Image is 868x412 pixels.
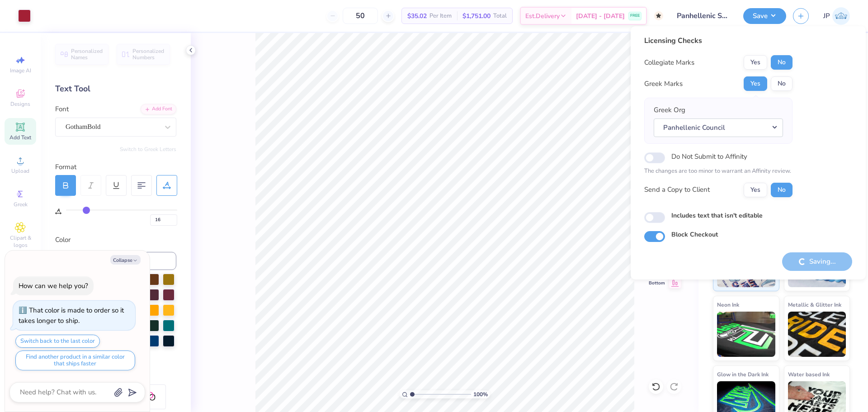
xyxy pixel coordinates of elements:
div: That color is made to order so it takes longer to ship. [19,306,124,325]
button: Yes [744,183,767,197]
span: Greek [14,201,28,208]
div: Send a Copy to Client [644,185,710,195]
span: Personalized Numbers [132,48,165,61]
input: Untitled Design [670,7,736,25]
div: Format [55,162,177,172]
div: How can we help you? [19,281,88,290]
button: Switch back to the last color [15,335,100,348]
input: – – [343,8,378,24]
img: John Paul Torres [832,7,850,25]
span: Image AI [10,67,31,74]
span: [DATE] - [DATE] [576,11,625,21]
label: Includes text that isn't editable [671,211,763,220]
label: Block Checkout [671,230,718,239]
button: Yes [744,55,767,70]
button: Find another product in a similar color that ships faster [15,350,135,370]
span: $1,751.00 [462,11,491,21]
span: Clipart & logos [5,234,36,249]
div: Greek Marks [644,79,683,89]
span: Bottom [649,280,665,286]
button: Yes [744,76,767,91]
div: Licensing Checks [644,35,793,46]
div: Text Tool [55,83,176,95]
button: No [771,76,793,91]
span: 100 % [473,390,488,398]
a: JP [823,7,850,25]
button: No [771,183,793,197]
span: Est. Delivery [525,11,560,21]
div: Collegiate Marks [644,57,694,68]
span: Neon Ink [717,300,739,309]
label: Greek Org [654,105,685,115]
button: Switch to Greek Letters [120,146,176,153]
button: Panhellenic Council [654,118,783,137]
label: Font [55,104,69,114]
span: Total [493,11,507,21]
span: $35.02 [407,11,427,21]
div: Add Font [141,104,176,114]
span: Designs [10,100,30,108]
span: Per Item [429,11,452,21]
span: Metallic & Glitter Ink [788,300,841,309]
button: Save [743,8,786,24]
label: Do Not Submit to Affinity [671,151,747,162]
img: Neon Ink [717,312,775,357]
button: Collapse [110,255,141,265]
span: Upload [11,167,29,175]
button: No [771,55,793,70]
span: Personalized Names [71,48,103,61]
span: Glow in the Dark Ink [717,369,769,379]
span: Add Text [9,134,31,141]
p: The changes are too minor to warrant an Affinity review. [644,167,793,176]
span: JP [823,11,830,21]
span: FREE [630,13,640,19]
span: Water based Ink [788,369,830,379]
div: Color [55,235,176,245]
img: Metallic & Glitter Ink [788,312,846,357]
